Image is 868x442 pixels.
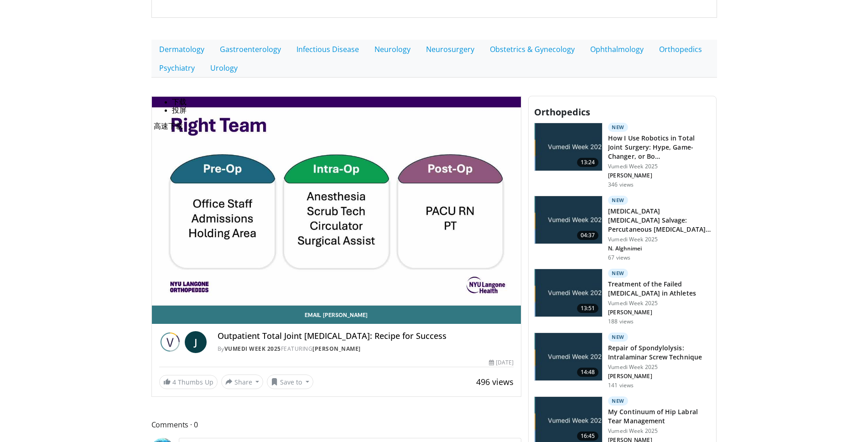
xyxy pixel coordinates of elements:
[608,333,628,342] p: New
[172,378,176,386] span: 4
[608,172,711,179] p: [PERSON_NAME]
[608,373,711,380] p: [PERSON_NAME]
[608,236,711,243] p: Vumedi Week 2025
[608,300,711,307] p: Vumedi Week 2025
[172,98,187,106] span: 下载
[534,196,711,261] a: 04:37 New [MEDICAL_DATA] [MEDICAL_DATA] Salvage: Percutaneous [MEDICAL_DATA] and Hexapod Frame Vu...
[489,359,514,367] div: [DATE]
[534,106,590,118] span: Orthopedics
[534,333,711,389] a: 14:48 New Repair of Spondylolysis: Intralaminar Screw Technique Vumedi Week 2025 [PERSON_NAME] 14...
[608,163,711,170] p: Vumedi Week 2025
[151,40,212,59] a: Dermatology
[577,158,599,167] span: 13:24
[152,306,521,324] a: Email [PERSON_NAME]
[312,345,361,353] a: [PERSON_NAME]
[608,318,634,325] p: 188 views
[608,427,711,435] p: Vumedi Week 2025
[203,58,245,78] a: Urology
[185,331,207,353] a: J
[218,331,514,341] h4: Outpatient Total Joint [MEDICAL_DATA]: Recipe for Success
[152,96,521,306] video-js: Video Player
[534,269,711,325] a: 13:51 New Treatment of the Failed [MEDICAL_DATA] in Athletes Vumedi Week 2025 [PERSON_NAME] 188 v...
[534,123,711,188] a: 13:24 New How I Use Robotics in Total Joint Surgery: Hype, Game-Changer, or Bo… Vumedi Week 2025 ...
[608,269,628,278] p: New
[159,375,218,389] a: 4 Thumbs Up
[577,368,599,377] span: 14:48
[608,343,711,362] h3: Repair of Spondylolysis: Intralaminar Screw Technique
[418,40,482,59] a: Neurosurgery
[154,122,183,130] span: 高速下载
[608,396,628,406] p: New
[608,123,628,132] p: New
[608,181,634,188] p: 346 views
[476,376,514,387] span: 496 views
[582,40,651,59] a: Ophthalmology
[535,196,602,244] img: eac686f8-b057-4449-a6dc-a95ca058fbc7.jpg.150x105_q85_crop-smart_upscale.jpg
[212,40,289,59] a: Gastroenterology
[577,304,599,313] span: 13:51
[367,40,418,59] a: Neurology
[482,40,582,59] a: Obstetrics & Gynecology
[608,134,711,161] h3: How I Use Robotics in Total Joint Surgery: Hype, Game-Changer, or Bo…
[608,254,630,261] p: 67 views
[535,333,602,380] img: 824adaca-6a37-4b71-877d-7626b1019ad1.jpg.150x105_q85_crop-smart_upscale.jpg
[608,207,711,234] h3: [MEDICAL_DATA] [MEDICAL_DATA] Salvage: Percutaneous [MEDICAL_DATA] and Hexapod Frame
[535,269,602,317] img: ee02e150-89ee-4ba2-9276-88a8de378782.jpg.150x105_q85_crop-smart_upscale.jpg
[289,40,367,59] a: Infectious Disease
[577,432,599,441] span: 16:45
[267,374,313,389] button: Save to
[608,364,711,371] p: Vumedi Week 2025
[159,331,181,353] img: Vumedi Week 2025
[651,40,710,59] a: Orthopedics
[608,245,711,252] p: N. Alghnimei
[608,382,634,389] p: 141 views
[535,123,602,171] img: 7164e295-9f3a-4b7b-9557-72b53c07a474.jpg.150x105_q85_crop-smart_upscale.jpg
[577,231,599,240] span: 04:37
[608,280,711,298] h3: Treatment of the Failed [MEDICAL_DATA] in Athletes
[218,345,514,353] div: By FEATURING
[151,58,203,78] a: Psychiatry
[221,374,264,389] button: Share
[151,419,522,431] span: Comments 0
[224,345,281,353] a: Vumedi Week 2025
[608,309,711,316] p: [PERSON_NAME]
[172,106,187,114] span: 投屏
[608,407,711,426] h3: My Continuum of Hip Labral Tear Management
[608,196,628,205] p: New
